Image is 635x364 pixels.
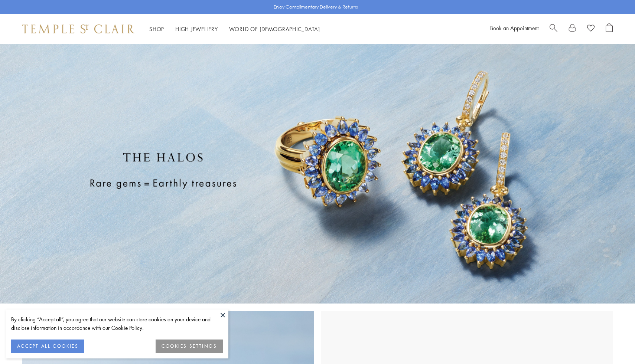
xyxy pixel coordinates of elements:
[11,340,84,353] button: ACCEPT ALL COOKIES
[149,25,164,33] a: ShopShop
[229,25,320,33] a: World of [DEMOGRAPHIC_DATA]World of [DEMOGRAPHIC_DATA]
[587,23,595,35] a: View Wishlist
[598,329,628,357] iframe: Gorgias live chat messenger
[490,24,538,32] a: Book an Appointment
[550,23,557,35] a: Search
[149,24,320,34] nav: Main navigation
[175,25,218,33] a: High JewelleryHigh Jewellery
[11,315,223,332] div: By clicking “Accept all”, you agree that our website can store cookies on your device and disclos...
[156,340,223,353] button: COOKIES SETTINGS
[606,23,613,35] a: Open Shopping Bag
[22,24,134,33] img: Temple St. Clair
[274,3,358,11] p: Enjoy Complimentary Delivery & Returns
